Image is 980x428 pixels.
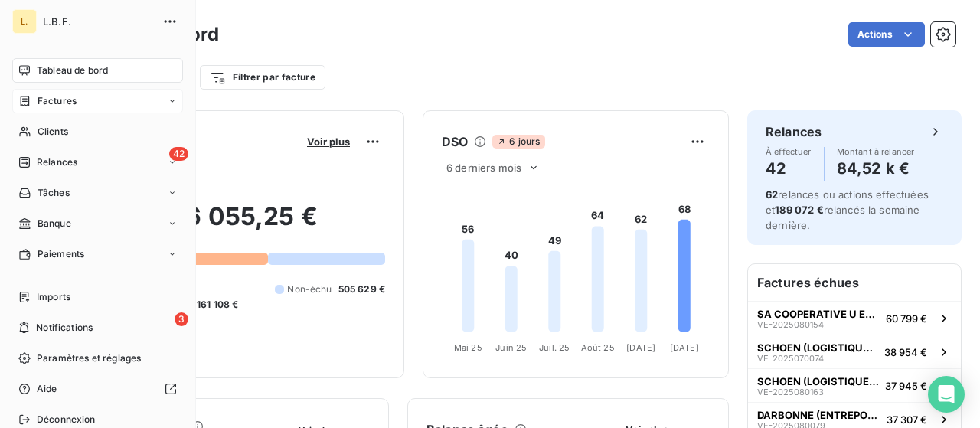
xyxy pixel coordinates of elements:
span: 6 derniers mois [446,162,521,174]
span: VE-2025080154 [757,320,824,329]
span: Notifications [36,321,93,335]
tspan: Août 25 [581,342,615,353]
span: 505 629 € [338,283,385,296]
tspan: Mai 25 [454,342,482,353]
h6: Factures échues [748,264,961,301]
h2: 956 055,25 € [87,201,385,247]
div: Open Intercom Messenger [928,376,965,413]
span: Tableau de bord [37,64,108,77]
tspan: Juil. 25 [539,342,570,353]
span: L.B.F. [43,15,153,28]
span: Paramètres et réglages [37,351,141,365]
h4: 42 [766,156,812,181]
span: 37 945 € [885,380,927,392]
span: 60 799 € [886,312,927,325]
span: VE-2025070074 [757,354,824,363]
tspan: [DATE] [626,342,655,353]
span: Clients [38,125,68,139]
span: 37 307 € [887,413,927,426]
span: Banque [38,217,71,230]
div: L. [12,9,37,34]
span: Tâches [38,186,70,200]
span: Factures [38,94,77,108]
button: SCHOEN (LOGISTIQUE GESTION SERVICE)VE-202507007438 954 € [748,335,961,368]
button: SCHOEN (LOGISTIQUE GESTION SERVICE)VE-202508016337 945 € [748,368,961,402]
span: 38 954 € [884,346,927,358]
span: Montant à relancer [837,147,915,156]
span: Paiements [38,247,84,261]
span: Non-échu [287,283,332,296]
span: SCHOEN (LOGISTIQUE GESTION SERVICE) [757,375,879,387]
span: Aide [37,382,57,396]
span: 62 [766,188,778,201]
span: 42 [169,147,188,161]
span: VE-2025080163 [757,387,824,397]
span: 6 jours [492,135,544,149]
button: Voir plus [302,135,354,149]
h4: 84,52 k € [837,156,915,181]
button: SA COOPERATIVE U ENSEIGNE ETABL. OUESTVE-202508015460 799 € [748,301,961,335]
span: SCHOEN (LOGISTIQUE GESTION SERVICE) [757,341,878,354]
span: SA COOPERATIVE U ENSEIGNE ETABL. OUEST [757,308,880,320]
button: Actions [848,22,925,47]
h6: DSO [442,132,468,151]
tspan: Juin 25 [495,342,527,353]
span: 3 [175,312,188,326]
span: Déconnexion [37,413,96,426]
span: Voir plus [307,136,350,148]
a: Aide [12,377,183,401]
span: relances ou actions effectuées et relancés la semaine dernière. [766,188,929,231]
h6: Relances [766,123,822,141]
span: Imports [37,290,70,304]
tspan: [DATE] [670,342,699,353]
span: Relances [37,155,77,169]
span: DARBONNE (ENTREPOTS DARBONNE) [757,409,880,421]
span: 189 072 € [775,204,823,216]
span: -161 108 € [192,298,239,312]
span: À effectuer [766,147,812,156]
button: Filtrer par facture [200,65,325,90]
